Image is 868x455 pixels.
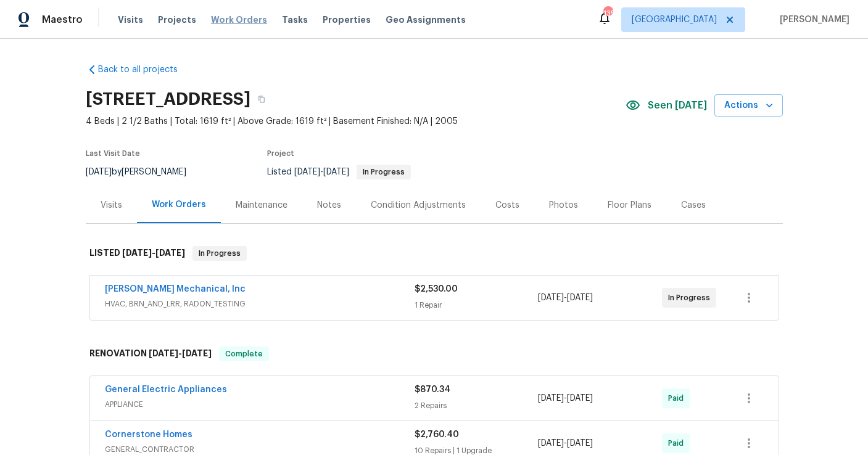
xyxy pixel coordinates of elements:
span: Visits [118,14,143,26]
span: Complete [220,348,268,360]
div: Notes [317,199,341,211]
div: Condition Adjustments [371,199,466,211]
span: Paid [668,392,688,404]
div: RENOVATION [DATE]-[DATE]Complete [86,334,783,374]
span: Projects [158,14,196,26]
div: Photos [549,199,578,211]
span: [DATE] [567,394,593,403]
div: Visits [101,199,122,211]
button: Copy Address [250,88,273,110]
span: - [122,248,185,257]
span: Seen [DATE] [648,99,707,112]
span: 4 Beds | 2 1/2 Baths | Total: 1619 ft² | Above Grade: 1619 ft² | Basement Finished: N/A | 2005 [86,115,626,128]
span: [DATE] [538,293,564,302]
h6: LISTED [89,246,185,261]
button: Actions [714,94,783,117]
a: Back to all projects [86,64,204,76]
span: [DATE] [122,248,152,257]
span: $870.34 [415,385,450,394]
span: In Progress [194,247,246,260]
a: General Electric Appliances [105,385,227,394]
span: $2,530.00 [415,285,458,293]
span: Listed [267,168,411,176]
span: - [538,392,593,404]
span: [DATE] [294,168,320,176]
span: APPLIANCE [105,398,415,411]
div: 1 Repair [415,299,539,311]
div: Cases [681,199,706,211]
span: Geo Assignments [386,14,466,26]
div: LISTED [DATE]-[DATE]In Progress [86,234,783,273]
span: In Progress [358,168,410,176]
div: Maintenance [236,199,287,211]
span: Work Orders [211,14,267,26]
div: Costs [495,199,519,211]
span: Last Visit Date [86,150,140,157]
span: - [149,349,212,358]
span: Paid [668,437,688,449]
a: Cornerstone Homes [105,430,192,439]
span: - [538,437,593,449]
h6: RENOVATION [89,346,212,361]
span: [DATE] [538,394,564,403]
span: [DATE] [323,168,349,176]
div: Work Orders [152,199,206,211]
div: by [PERSON_NAME] [86,165,201,179]
span: [GEOGRAPHIC_DATA] [632,14,717,26]
span: In Progress [668,292,715,304]
span: [DATE] [567,293,593,302]
div: 2 Repairs [415,400,539,412]
span: Tasks [282,15,308,24]
span: [PERSON_NAME] [775,14,849,26]
div: 135 [603,7,612,20]
span: HVAC, BRN_AND_LRR, RADON_TESTING [105,298,415,310]
span: - [294,168,349,176]
span: Maestro [42,14,83,26]
span: [DATE] [538,439,564,448]
span: [DATE] [155,248,185,257]
span: - [538,292,593,304]
a: [PERSON_NAME] Mechanical, Inc [105,285,246,293]
span: $2,760.40 [415,430,459,439]
span: [DATE] [567,439,593,448]
div: Floor Plans [608,199,651,211]
span: Properties [323,14,371,26]
span: [DATE] [149,349,178,358]
span: Project [267,150,294,157]
span: Actions [724,98,773,113]
h2: [STREET_ADDRESS] [86,93,250,105]
span: [DATE] [182,349,212,358]
span: [DATE] [86,168,112,176]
